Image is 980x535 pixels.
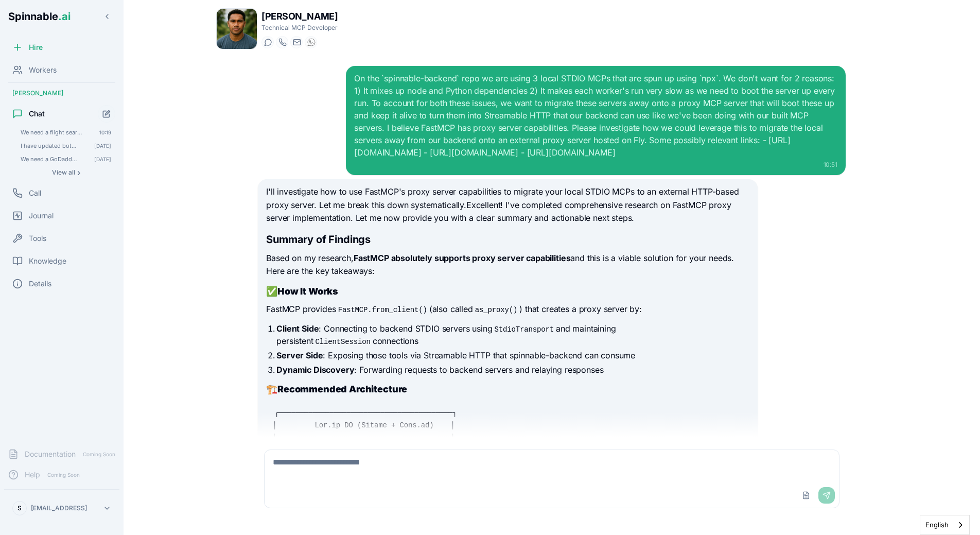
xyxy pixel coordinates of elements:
span: Knowledge [29,256,66,266]
button: Start a chat with Liam Kim [261,36,274,48]
strong: Client Side [276,323,319,334]
p: [EMAIL_ADDRESS] [31,504,87,512]
span: Documentation [25,449,76,459]
div: On the `spinnable-backend` repo we are using 3 local STDIO MCPs that are spun up using `npx`. We ... [354,72,837,159]
a: English [920,515,969,534]
span: › [77,168,80,177]
button: S[EMAIL_ADDRESS] [8,498,115,519]
span: We need a flight search MCP. Research between the 2 most prominent: Amadeus and Duffel. I want y... [21,129,85,136]
p: Based on my research, and this is a viable solution for your needs. Here are the key takeaways: [266,252,749,278]
div: 10:51 [354,161,837,169]
p: FastMCP provides (also called ) that creates a proxy server by: [266,303,749,316]
span: Workers [29,65,57,75]
li: : Connecting to backend STDIO servers using and maintaining persistent connections [276,322,749,347]
div: Language [920,515,970,535]
span: .ai [58,10,71,23]
span: Call [29,188,41,198]
span: Coming Soon [80,450,118,459]
span: S [17,504,22,512]
span: I have updated both the `Spinnable MCP Playbook` and the `Spinnable Tools Gold Standard` files. ... [21,142,80,149]
code: StdioTransport [493,324,556,335]
strong: Server Side [276,350,323,360]
button: Start new chat [98,105,115,123]
span: Help [25,470,40,480]
span: Spinnable [8,10,71,23]
span: 10:19 [99,129,111,136]
button: Send email to liam.kim@getspinnable.ai [290,36,303,48]
p: Technical MCP Developer [261,24,338,32]
span: [DATE] [94,142,111,149]
strong: FastMCP absolutely supports proxy server capabilities [354,253,571,263]
aside: Language selected: English [920,515,970,535]
span: Journal [29,211,54,221]
div: [PERSON_NAME] [4,85,119,101]
button: WhatsApp [305,36,317,48]
span: We need a GoDaddy MCP to check for domain availability. This is the only first requirement for no... [21,156,80,163]
span: View all [52,168,75,177]
li: : Exposing those tools via Streamable HTTP that spinnable-backend can consume [276,349,749,361]
p: I'll investigate how to use FastMCP's proxy server capabilities to migrate your local STDIO MCPs ... [266,185,749,225]
strong: Dynamic Discovery [276,365,354,375]
span: Details [29,279,51,289]
button: Start a call with Liam Kim [276,36,288,48]
span: Chat [29,109,45,119]
strong: Recommended Architecture [277,384,407,394]
span: [DATE] [94,156,111,163]
h1: [PERSON_NAME] [261,9,338,24]
code: FastMCP.from_client() [336,305,429,315]
span: Coming Soon [44,470,83,480]
img: WhatsApp [307,38,316,46]
code: ClientSession [313,337,373,347]
h2: Summary of Findings [266,232,749,247]
li: : Forwarding requests to backend servers and relaying responses [276,364,749,376]
h3: ✅ [266,284,749,299]
button: Show all conversations [16,166,115,179]
h3: 🏗️ [266,382,749,396]
span: Tools [29,233,46,244]
strong: How It Works [277,286,338,297]
img: Liam Kim [217,9,257,49]
span: Hire [29,42,43,53]
code: as_proxy() [473,305,519,315]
